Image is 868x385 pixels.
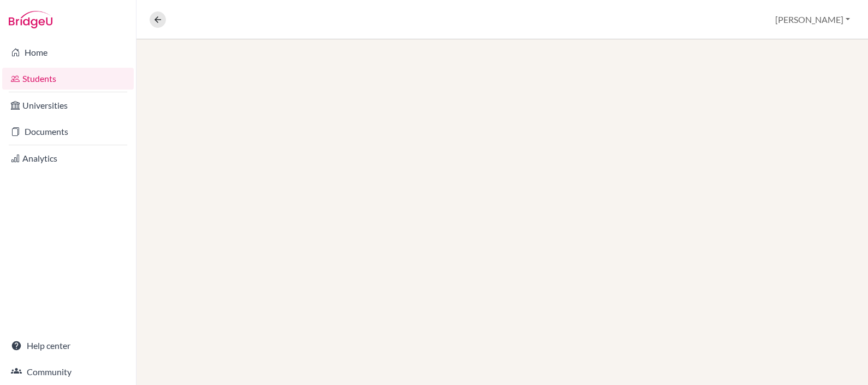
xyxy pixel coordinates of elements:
[2,68,134,90] a: Students
[2,335,134,357] a: Help center
[2,94,134,116] a: Universities
[2,361,134,383] a: Community
[9,11,52,28] img: Bridge-U
[2,121,134,143] a: Documents
[2,147,134,169] a: Analytics
[2,42,134,63] a: Home
[770,9,855,30] button: [PERSON_NAME]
